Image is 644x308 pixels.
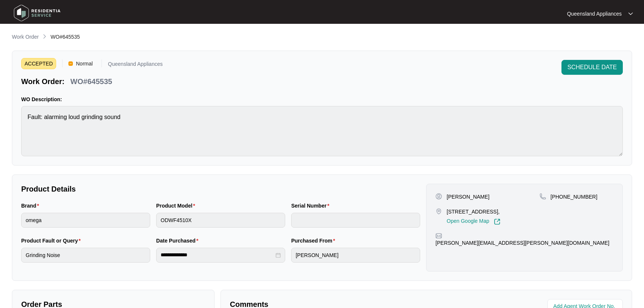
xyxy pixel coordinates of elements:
[21,248,150,263] input: Product Fault or Query
[70,76,112,87] p: WO#645535
[628,12,633,16] img: dropdown arrow
[435,232,442,239] img: map-pin
[447,208,500,215] p: [STREET_ADDRESS],
[21,213,150,228] input: Brand
[51,34,80,40] span: WO#645535
[10,33,40,41] a: Work Order
[561,60,623,75] button: SCHEDULE DATE
[291,202,332,209] label: Serial Number
[291,248,420,263] input: Purchased From
[447,218,500,225] a: Open Google Map
[435,239,609,247] p: [PERSON_NAME][EMAIL_ADDRESS][PERSON_NAME][DOMAIN_NAME]
[108,61,162,69] p: Queensland Appliances
[435,208,442,215] img: map-pin
[156,213,285,228] input: Product Model
[494,218,500,225] img: Link-External
[21,106,623,156] textarea: Fault: alarming loud grinding sound
[21,184,420,194] p: Product Details
[291,237,338,244] label: Purchased From
[21,96,623,103] p: WO Description:
[161,251,274,259] input: Date Purchased
[12,33,39,41] p: Work Order
[291,213,420,228] input: Serial Number
[42,33,48,39] img: chevron-right
[156,202,198,209] label: Product Model
[73,58,96,69] span: Normal
[551,193,598,200] p: [PHONE_NUMBER]
[567,63,617,72] span: SCHEDULE DATE
[21,76,64,87] p: Work Order:
[21,202,42,209] label: Brand
[540,193,546,200] img: map-pin
[156,237,201,244] label: Date Purchased
[11,2,63,24] img: residentia service logo
[68,61,73,66] img: Vercel Logo
[21,237,84,244] label: Product Fault or Query
[21,58,56,69] span: ACCEPTED
[567,10,622,17] p: Queensland Appliances
[435,193,442,200] img: user-pin
[447,193,489,200] p: [PERSON_NAME]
